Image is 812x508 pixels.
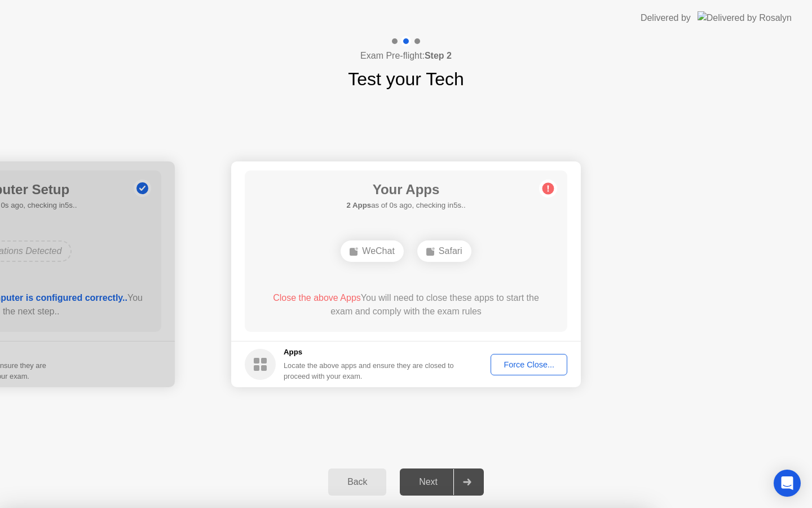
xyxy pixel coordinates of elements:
[346,201,371,209] b: 2 Apps
[273,293,361,303] span: Close the above Apps
[341,240,404,262] div: WeChat
[425,51,452,60] b: Step 2
[495,360,563,369] div: Force Close...
[360,49,452,63] h4: Exam Pre-flight:
[261,291,551,318] div: You will need to close these apps to start the exam and comply with the exam rules
[284,347,454,358] h5: Apps
[641,11,691,25] div: Delivered by
[346,179,465,200] h1: Your Apps
[698,11,792,24] img: Delivered by Rosalyn
[348,65,464,93] h1: Test your Tech
[403,477,453,487] div: Next
[774,470,801,497] div: Open Intercom Messenger
[284,360,454,382] div: Locate the above apps and ensure they are closed to proceed with your exam.
[417,240,471,262] div: Safari
[346,200,465,211] h5: as of 0s ago, checking in5s..
[332,477,383,487] div: Back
